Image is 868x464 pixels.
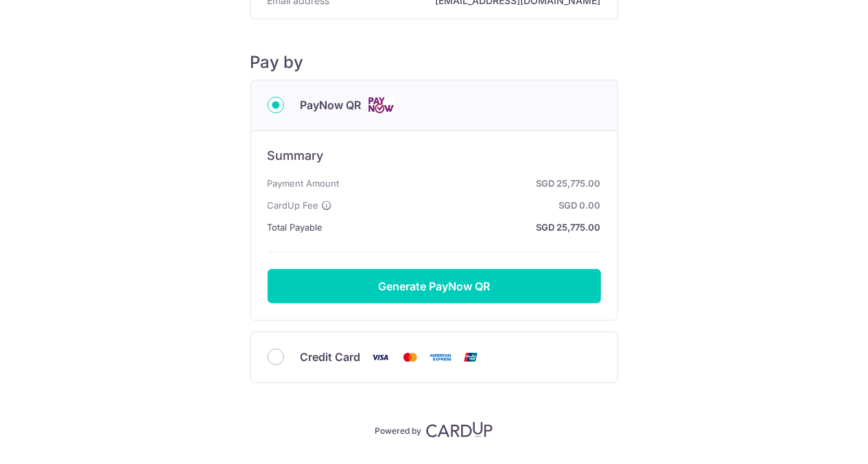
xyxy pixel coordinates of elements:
strong: SGD 25,775.00 [345,175,601,192]
span: CardUp Fee [268,197,319,213]
span: Total Payable [268,219,323,235]
strong: SGD 0.00 [338,197,601,213]
h5: Pay by [250,52,618,73]
span: Credit Card [301,349,361,365]
img: Visa [366,349,394,366]
img: Cards logo [367,97,395,114]
img: CardUp [426,421,493,438]
strong: SGD 25,775.00 [329,219,601,235]
img: Union Pay [457,349,484,366]
button: Generate PayNow QR [268,269,601,303]
div: PayNow QR Cards logo [268,97,601,114]
p: Powered by [375,423,422,437]
div: Credit Card Visa Mastercard American Express Union Pay [268,349,601,366]
h6: Summary [268,148,601,164]
span: PayNow QR [301,97,362,113]
span: Payment Amount [268,175,340,192]
img: American Express [427,349,454,366]
img: Mastercard [397,349,424,366]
